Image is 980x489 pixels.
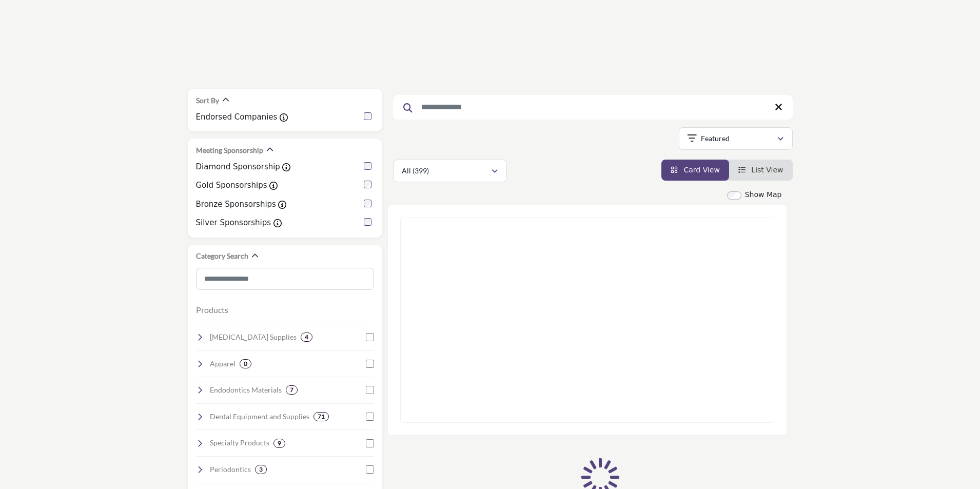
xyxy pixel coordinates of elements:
li: List View [729,160,793,181]
input: Select Oral Surgery Supplies checkbox [366,333,374,341]
span: List View [751,166,783,174]
label: Bronze Sponsorships [196,199,276,210]
div: 3 Results For Periodontics [255,465,267,474]
h4: Specialty Products: Unique or advanced dental products tailored to specific needs and treatments. [210,438,269,448]
input: Gold Sponsorships checkbox [364,181,371,188]
p: All (399) [402,166,429,176]
input: Search Keyword [393,95,793,120]
button: All (399) [393,160,507,182]
input: Select Periodontics checkbox [366,465,374,474]
h4: Dental Equipment and Supplies: Essential dental chairs, lights, suction devices, and other clinic... [210,412,309,422]
button: Featured [679,127,793,150]
input: Bronze Sponsorships checkbox [364,200,371,207]
h2: Category Search [196,251,248,261]
input: Endorsed Companies checkbox [364,112,371,120]
a: View Card [671,166,720,174]
h4: Endodontics Materials: Supplies for root canal treatments, including sealers, files, and obturati... [210,385,282,395]
div: 0 Results For Apparel [240,359,251,368]
button: Products [196,304,228,316]
div: 9 Results For Specialty Products [273,439,285,448]
b: 4 [305,334,308,341]
div: 7 Results For Endodontics Materials [286,385,298,395]
b: 71 [318,413,325,420]
input: Search Category [196,268,374,290]
b: 0 [244,360,247,367]
p: Featured [701,133,730,144]
input: Select Specialty Products checkbox [366,439,374,447]
h4: Oral Surgery Supplies: Instruments and materials for surgical procedures, extractions, and bone g... [210,332,297,342]
h4: Apparel: Clothing and uniforms for dental professionals. [210,359,236,369]
b: 9 [278,440,281,447]
label: Show Map [745,189,782,200]
li: Card View [661,160,729,181]
label: Diamond Sponsorship [196,161,280,173]
label: Silver Sponsorships [196,217,271,229]
input: Select Dental Equipment and Supplies checkbox [366,413,374,421]
div: 71 Results For Dental Equipment and Supplies [313,412,329,421]
label: Endorsed Companies [196,111,278,123]
span: Card View [683,166,719,174]
h2: Sort By [196,95,219,106]
input: Diamond Sponsorship checkbox [364,162,371,170]
div: 4 Results For Oral Surgery Supplies [301,332,312,342]
input: Select Apparel checkbox [366,360,374,368]
a: View List [738,166,783,174]
input: Select Endodontics Materials checkbox [366,386,374,394]
label: Gold Sponsorships [196,180,267,191]
h2: Meeting Sponsorship [196,145,263,155]
input: Silver Sponsorships checkbox [364,218,371,226]
b: 3 [259,466,263,473]
b: 7 [290,386,293,394]
h4: Periodontics: Products for gum health, including scalers, regenerative materials, and treatment s... [210,464,251,475]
